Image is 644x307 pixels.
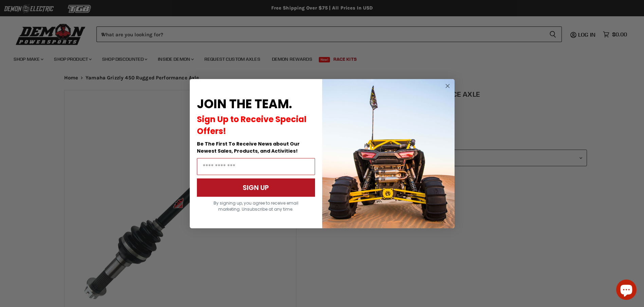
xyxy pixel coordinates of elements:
[197,158,315,175] input: Email Address
[197,114,307,137] span: Sign Up to Receive Special Offers!
[443,82,452,90] button: Close dialog
[197,178,315,197] button: SIGN UP
[322,79,455,228] img: a9095488-b6e7-41ba-879d-588abfab540b.jpeg
[197,140,300,154] span: Be The First To Receive News about Our Newest Sales, Products, and Activities!
[614,280,639,302] inbox-online-store-chat: Shopify online store chat
[197,95,292,113] span: JOIN THE TEAM.
[214,200,298,212] span: By signing up, you agree to receive email marketing. Unsubscribe at any time.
